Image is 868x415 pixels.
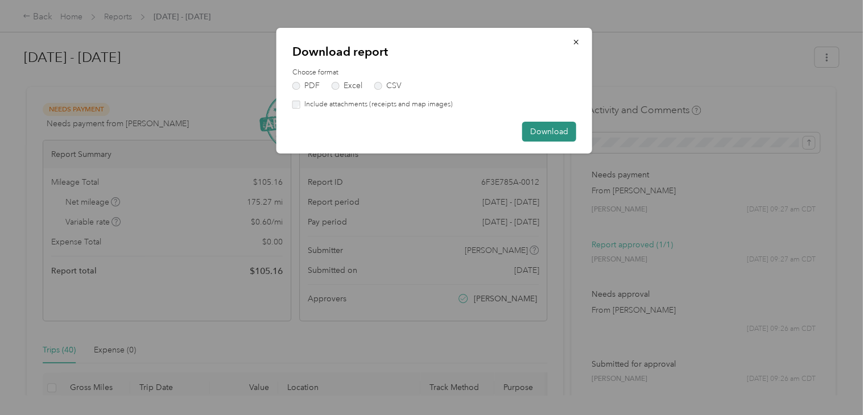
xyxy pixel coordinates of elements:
[292,82,320,90] label: PDF
[522,122,576,142] button: Download
[374,82,402,90] label: CSV
[804,351,868,415] iframe: Everlance-gr Chat Button Frame
[292,68,576,78] label: Choose format
[292,44,576,60] p: Download report
[300,99,453,110] label: Include attachments (receipts and map images)
[332,82,362,90] label: Excel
